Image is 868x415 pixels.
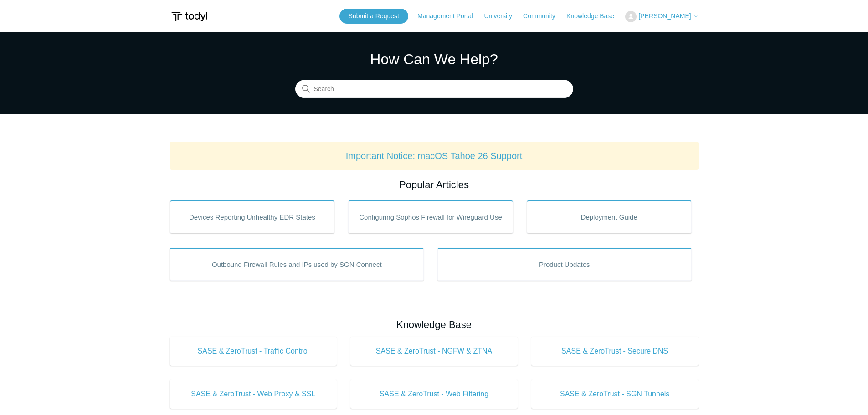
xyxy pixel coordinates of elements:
span: SASE & ZeroTrust - Web Proxy & SSL [184,389,324,400]
img: Todyl Support Center Help Center home page [170,8,209,25]
span: SASE & ZeroTrust - Secure DNS [545,346,685,357]
a: Deployment Guide [527,200,692,233]
a: Product Updates [437,248,692,281]
a: Outbound Firewall Rules and IPs used by SGN Connect [170,248,424,281]
h1: How Can We Help? [295,48,573,70]
span: SASE & ZeroTrust - Traffic Control [184,346,324,357]
span: SASE & ZeroTrust - SGN Tunnels [545,389,685,400]
a: Devices Reporting Unhealthy EDR States [170,200,335,233]
a: SASE & ZeroTrust - NGFW & ZTNA [350,337,518,366]
span: SASE & ZeroTrust - NGFW & ZTNA [364,346,504,357]
a: SASE & ZeroTrust - Web Filtering [350,379,518,409]
input: Search [295,80,573,98]
h2: Knowledge Base [170,317,699,332]
a: Important Notice: macOS Tahoe 26 Support [346,151,523,161]
a: Community [523,11,565,21]
a: Submit a Request [339,9,408,24]
a: Management Portal [417,11,482,21]
button: [PERSON_NAME] [625,11,698,22]
a: SASE & ZeroTrust - SGN Tunnels [531,379,699,409]
a: Configuring Sophos Firewall for Wireguard Use [348,200,513,233]
a: Knowledge Base [566,11,623,21]
a: SASE & ZeroTrust - Secure DNS [531,337,699,366]
a: SASE & ZeroTrust - Web Proxy & SSL [170,379,337,409]
span: SASE & ZeroTrust - Web Filtering [364,389,504,400]
span: [PERSON_NAME] [638,12,691,20]
a: SASE & ZeroTrust - Traffic Control [170,337,337,366]
h2: Popular Articles [170,177,699,192]
a: University [484,11,521,21]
